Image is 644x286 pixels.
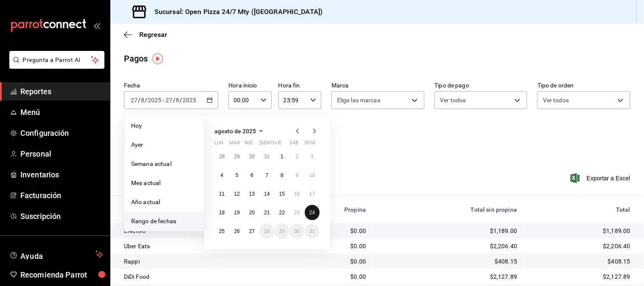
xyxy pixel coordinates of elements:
[305,224,320,239] button: 31 de agosto de 2025
[234,228,239,234] abbr: 26 de agosto de 2025
[214,205,229,220] button: 18 de agosto de 2025
[229,140,239,149] abbr: martes
[281,154,284,160] abbr: 1 de agosto de 2025
[20,86,103,97] span: Reportes
[20,250,92,260] span: Ayuda
[531,206,630,213] div: Total
[214,128,256,135] span: agosto de 2025
[219,191,225,197] abbr: 11 de agosto de 2025
[131,140,197,149] span: Ayer
[131,160,197,168] span: Semana actual
[290,205,304,220] button: 23 de agosto de 2025
[380,272,517,281] div: $2,127.89
[309,210,315,216] abbr: 24 de agosto de 2025
[229,205,244,220] button: 19 de agosto de 2025
[435,83,528,89] label: Tipo de pago
[250,172,253,178] abbr: 6 de agosto de 2025
[275,149,290,164] button: 1 de agosto de 2025
[234,191,239,197] abbr: 12 de agosto de 2025
[20,210,103,222] span: Suscripción
[145,97,147,104] span: /
[332,83,425,89] label: Marca
[163,97,164,104] span: -
[278,83,321,89] label: Hora fin
[531,272,630,281] div: $2,127.89
[531,257,630,266] div: $408.15
[138,97,141,104] span: /
[176,97,180,104] input: --
[245,140,253,149] abbr: miércoles
[249,210,255,216] abbr: 20 de agosto de 2025
[259,140,309,149] abbr: jueves
[245,205,259,220] button: 20 de agosto de 2025
[229,224,244,239] button: 26 de agosto de 2025
[245,186,259,202] button: 13 de agosto de 2025
[440,96,466,104] span: Ver todos
[9,51,104,69] button: Pregunta a Parrot AI
[131,121,197,130] span: Hoy
[152,53,163,64] img: Tooltip marker
[124,272,277,281] div: DiDi Food
[305,149,320,164] button: 3 de agosto de 2025
[264,154,270,160] abbr: 31 de julio de 2025
[249,191,255,197] abbr: 13 de agosto de 2025
[20,127,103,139] span: Configuración
[20,269,103,280] span: Recomienda Parrot
[279,210,285,216] abbr: 22 de agosto de 2025
[214,186,229,202] button: 11 de agosto de 2025
[266,172,269,178] abbr: 7 de agosto de 2025
[124,242,277,250] div: Uber Eats
[305,168,320,183] button: 10 de agosto de 2025
[20,107,103,118] span: Menú
[275,205,290,220] button: 22 de agosto de 2025
[141,97,145,104] input: --
[537,83,630,89] label: Tipo de orden
[249,228,255,234] abbr: 27 de agosto de 2025
[290,140,298,149] abbr: sábado
[229,186,244,202] button: 12 de agosto de 2025
[309,172,315,178] abbr: 10 de agosto de 2025
[236,172,239,178] abbr: 5 de agosto de 2025
[290,149,304,164] button: 2 de agosto de 2025
[259,205,274,220] button: 21 de agosto de 2025
[183,97,197,104] input: ----
[173,97,175,104] span: /
[291,272,366,281] div: $0.00
[124,257,277,266] div: Rappi
[572,173,630,183] span: Exportar a Excel
[148,7,323,17] h3: Sucursal: Open Pizza 24/7 Mty ([GEOGRAPHIC_DATA])
[214,126,266,136] button: agosto de 2025
[20,190,103,201] span: Facturación
[543,96,569,104] span: Ver todos
[531,227,630,235] div: $1,189.00
[219,228,225,234] abbr: 25 de agosto de 2025
[311,154,314,160] abbr: 3 de agosto de 2025
[275,224,290,239] button: 29 de agosto de 2025
[309,191,315,197] abbr: 17 de agosto de 2025
[380,227,517,235] div: $1,189.00
[249,154,255,160] abbr: 30 de julio de 2025
[20,148,103,160] span: Personal
[234,154,239,160] abbr: 29 de julio de 2025
[264,210,270,216] abbr: 21 de agosto de 2025
[214,149,229,164] button: 28 de julio de 2025
[259,224,274,239] button: 28 de agosto de 2025
[305,140,315,149] abbr: domingo
[131,179,197,188] span: Mes actual
[275,140,281,149] abbr: viernes
[531,242,630,250] div: $2,206.40
[279,228,285,234] abbr: 29 de agosto de 2025
[124,52,148,65] div: Pagos
[214,224,229,239] button: 25 de agosto de 2025
[220,172,223,178] abbr: 4 de agosto de 2025
[165,97,173,104] input: --
[309,228,315,234] abbr: 31 de agosto de 2025
[259,186,274,202] button: 14 de agosto de 2025
[264,228,270,234] abbr: 28 de agosto de 2025
[264,191,270,197] abbr: 14 de agosto de 2025
[131,217,197,226] span: Rango de fechas
[228,83,271,89] label: Hora inicio
[214,140,223,149] abbr: lunes
[294,210,300,216] abbr: 23 de agosto de 2025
